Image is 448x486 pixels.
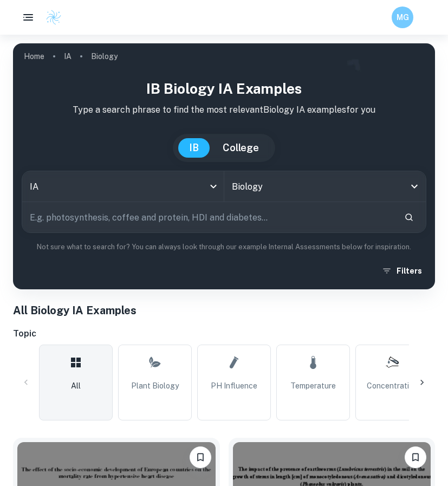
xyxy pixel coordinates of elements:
[22,202,395,232] input: E.g. photosynthesis, coffee and protein, HDI and diabetes...
[91,50,118,62] p: Biology
[290,380,336,392] span: Temperature
[24,49,44,64] a: Home
[22,242,426,252] p: Not sure what to search for? You can always look through our example Internal Assessments below f...
[405,446,426,468] button: Bookmark
[71,380,81,392] span: All
[379,261,426,281] button: Filters
[13,327,435,340] h6: Topic
[22,103,426,116] p: Type a search phrase to find the most relevant Biology IA examples for you
[190,446,211,468] button: Bookmark
[39,9,62,25] a: Clastify logo
[400,208,418,226] button: Search
[407,179,422,194] button: Open
[46,9,62,25] img: Clastify logo
[13,43,435,289] img: profile cover
[22,171,224,202] div: IA
[212,138,270,158] button: College
[397,11,409,23] h6: MG
[367,380,418,392] span: Concentration
[392,7,413,28] button: MG
[131,380,179,392] span: Plant Biology
[211,380,257,392] span: pH Influence
[178,138,210,158] button: IB
[22,78,426,99] h1: IB Biology IA examples
[64,49,72,64] a: IA
[13,302,435,319] h1: All Biology IA Examples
